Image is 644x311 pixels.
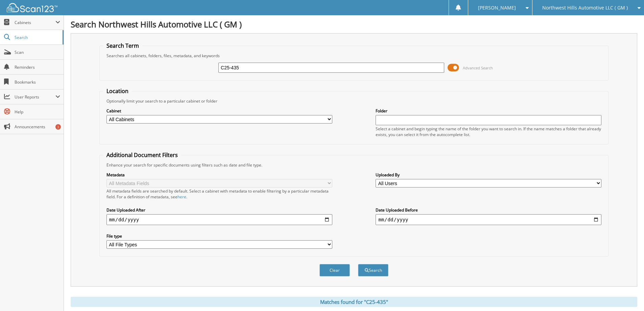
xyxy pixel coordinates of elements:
[15,94,55,100] span: User Reports
[106,188,332,200] div: All metadata fields are searched by default. Select a cabinet with metadata to enable filtering b...
[15,79,60,85] span: Bookmarks
[177,194,186,200] a: here
[106,207,332,213] label: Date Uploaded After
[376,207,601,213] label: Date Uploaded Before
[106,233,332,239] label: File type
[376,126,601,137] div: Select a cabinet and begin typing the name of the folder you want to search in. If the name match...
[71,19,637,30] h1: Search Northwest Hills Automotive LLC ( GM )
[106,214,332,225] input: start
[71,297,637,307] div: Matches found for "C25-435"
[478,6,516,10] span: [PERSON_NAME]
[463,65,493,70] span: Advanced Search
[103,98,605,104] div: Optionally limit your search to a particular cabinet or folder
[376,172,601,178] label: Uploaded By
[358,264,388,276] button: Search
[376,108,601,114] label: Folder
[103,42,142,49] legend: Search Term
[15,35,59,40] span: Search
[15,20,55,25] span: Cabinets
[376,214,601,225] input: end
[103,151,181,159] legend: Additional Document Filters
[55,124,61,130] div: 3
[15,64,60,70] span: Reminders
[15,124,60,130] span: Announcements
[103,87,132,95] legend: Location
[103,162,605,168] div: Enhance your search for specific documents using filters such as date and file type.
[7,3,57,12] img: scan123-logo-white.svg
[542,6,628,10] span: Northwest Hills Automotive LLC ( GM )
[106,108,332,114] label: Cabinet
[15,109,60,115] span: Help
[106,172,332,178] label: Metadata
[103,53,605,59] div: Searches all cabinets, folders, files, metadata, and keywords
[319,264,350,276] button: Clear
[15,49,60,55] span: Scan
